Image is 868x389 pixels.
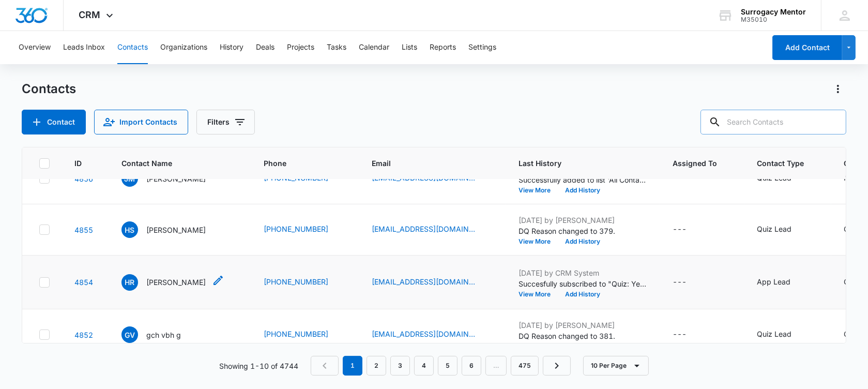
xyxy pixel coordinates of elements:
[372,328,494,341] div: Email - eiixxning@email.com - Select to Edit Field
[757,223,791,234] div: Quiz Lead
[121,221,138,238] span: HS
[79,9,101,20] span: CRM
[219,361,298,371] p: Showing 1-10 of 4744
[519,267,648,278] p: [DATE] by CRM System
[543,356,571,376] a: Next Page
[519,226,648,236] p: DQ Reason changed to 379.
[121,274,138,291] span: HR
[462,356,481,376] a: Page 6
[372,276,494,289] div: Email - retherfordh19@gmail.com - Select to Edit Field
[511,356,539,376] a: Page 475
[519,278,648,289] p: Succesfully subscribed to "Quiz: Yes (Ongoing) - recreated 7/15".
[117,31,148,64] button: Contacts
[519,215,648,226] p: [DATE] by [PERSON_NAME]
[673,328,687,341] div: ---
[220,31,243,64] button: History
[430,31,456,64] button: Reports
[741,16,806,23] div: account id
[94,110,188,134] button: Import Contacts
[264,223,328,234] a: [PHONE_NUMBER]
[519,291,558,297] button: View More
[701,110,846,134] input: Search Contacts
[372,328,475,339] a: [EMAIL_ADDRESS][DOMAIN_NAME]
[121,326,200,343] div: Contact Name - gch vbh g - Select to Edit Field
[757,276,790,287] div: App Lead
[121,221,224,238] div: Contact Name - Hanna Sherod - Select to Edit Field
[438,356,458,376] a: Page 5
[74,278,93,287] a: Navigate to contact details page for Haylee Retherford
[519,158,633,169] span: Last History
[673,223,705,236] div: Assigned To - - Select to Edit Field
[673,328,705,341] div: Assigned To - - Select to Edit Field
[22,110,86,134] button: Add Contact
[772,35,842,60] button: Add Contact
[196,110,255,134] button: Filters
[256,31,275,64] button: Deals
[264,276,347,289] div: Phone - +17066999180 - Select to Edit Field
[414,356,434,376] a: Page 4
[673,276,705,289] div: Assigned To - - Select to Edit Field
[264,223,347,236] div: Phone - +12085976934 - Select to Edit Field
[19,31,51,64] button: Overview
[264,328,347,341] div: Phone - +14805236999 - Select to Edit Field
[146,277,206,288] p: [PERSON_NAME]
[372,276,475,287] a: [EMAIL_ADDRESS][DOMAIN_NAME]
[519,320,648,331] p: [DATE] by [PERSON_NAME]
[74,174,93,183] a: Navigate to contact details page for Julissa Matos
[146,225,206,235] p: [PERSON_NAME]
[121,274,224,291] div: Contact Name - Haylee Retherford - Select to Edit Field
[558,291,607,297] button: Add History
[519,238,558,245] button: View More
[63,31,105,64] button: Leads Inbox
[121,326,138,343] span: gv
[757,223,810,236] div: Contact Type - Quiz Lead - Select to Edit Field
[372,223,494,236] div: Email - hannagrace666@icloud.com - Select to Edit Field
[402,31,417,64] button: Lists
[558,187,607,193] button: Add History
[146,330,181,340] p: gch vbh g
[22,81,76,97] h1: Contacts
[367,356,386,376] a: Page 2
[74,331,93,339] a: Navigate to contact details page for gch vbh g
[757,158,804,169] span: Contact Type
[468,31,496,64] button: Settings
[372,158,479,169] span: Email
[74,226,93,234] a: Navigate to contact details page for Hanna Sherod
[519,331,648,341] p: DQ Reason changed to 381.
[519,187,558,193] button: View More
[558,238,607,245] button: Add History
[359,31,389,64] button: Calendar
[583,356,649,376] button: 10 Per Page
[287,31,314,64] button: Projects
[121,158,224,169] span: Contact Name
[673,158,717,169] span: Assigned To
[311,356,571,376] nav: Pagination
[343,356,362,376] em: 1
[757,328,810,341] div: Contact Type - Quiz Lead - Select to Edit Field
[264,328,328,339] a: [PHONE_NUMBER]
[372,223,475,234] a: [EMAIL_ADDRESS][DOMAIN_NAME]
[327,31,346,64] button: Tasks
[757,276,809,289] div: Contact Type - App Lead - Select to Edit Field
[390,356,410,376] a: Page 3
[673,223,687,236] div: ---
[830,81,846,97] button: Actions
[673,276,687,289] div: ---
[741,8,806,16] div: account name
[264,158,332,169] span: Phone
[74,158,82,169] span: ID
[519,174,648,185] p: Successfully added to list 'All Contacts'.
[160,31,207,64] button: Organizations
[757,328,791,339] div: Quiz Lead
[264,276,328,287] a: [PHONE_NUMBER]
